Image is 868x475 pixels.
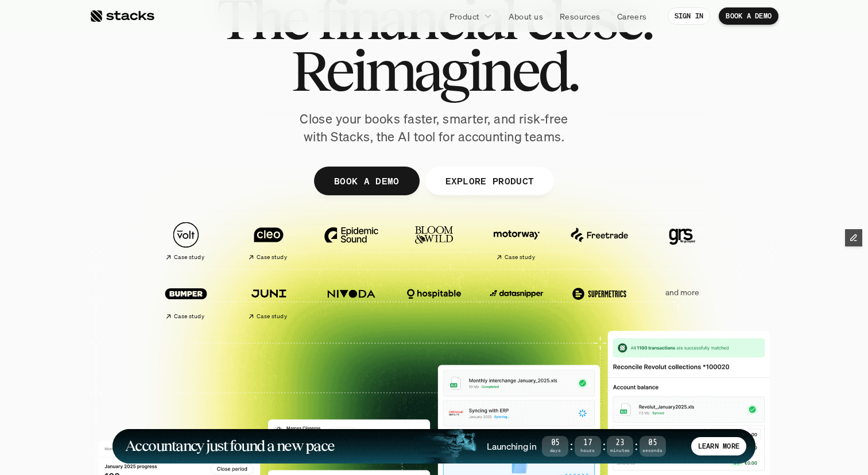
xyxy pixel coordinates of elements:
[291,45,578,96] span: Reimagined.
[568,439,574,453] strong: :
[640,440,666,446] span: 05
[542,440,568,446] span: 05
[646,288,718,298] p: and more
[575,440,601,446] span: 17
[174,313,204,320] h2: Case study
[553,6,607,26] a: Resources
[233,216,304,266] a: Case study
[719,7,778,25] a: BOOK A DEMO
[113,429,755,464] a: Accountancy just found a new paceLaunching in05Days:17Hours:23Minutes:05SecondsLEARN MORE
[334,172,400,189] p: BOOK A DEMO
[125,439,335,453] h1: Accountancy just found a new pace
[174,254,204,261] h2: Case study
[290,110,578,146] p: Close your books faster, smarter, and risk-free with Stacks, the AI tool for accounting teams.
[449,10,480,22] p: Product
[726,12,772,20] p: BOOK A DEMO
[575,449,601,453] span: Hours
[633,439,639,453] strong: :
[607,440,633,446] span: 23
[150,275,222,325] a: Case study
[509,10,543,22] p: About us
[314,167,420,195] a: BOOK A DEMO
[135,266,186,274] a: Privacy Policy
[610,6,654,26] a: Careers
[607,449,633,453] span: Minutes
[698,442,739,450] p: LEARN MORE
[560,10,600,22] p: Resources
[257,313,287,320] h2: Case study
[505,254,535,261] h2: Case study
[233,275,304,325] a: Case study
[257,254,287,261] h2: Case study
[542,449,568,453] span: Days
[601,439,607,453] strong: :
[845,229,862,246] button: Edit Framer Content
[668,7,711,25] a: SIGN IN
[487,440,536,453] h4: Launching in
[640,449,666,453] span: Seconds
[445,172,534,189] p: EXPLORE PRODUCT
[502,6,550,26] a: About us
[481,216,552,266] a: Case study
[150,216,222,266] a: Case study
[617,10,647,22] p: Careers
[425,167,554,195] a: EXPLORE PRODUCT
[675,12,704,20] p: SIGN IN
